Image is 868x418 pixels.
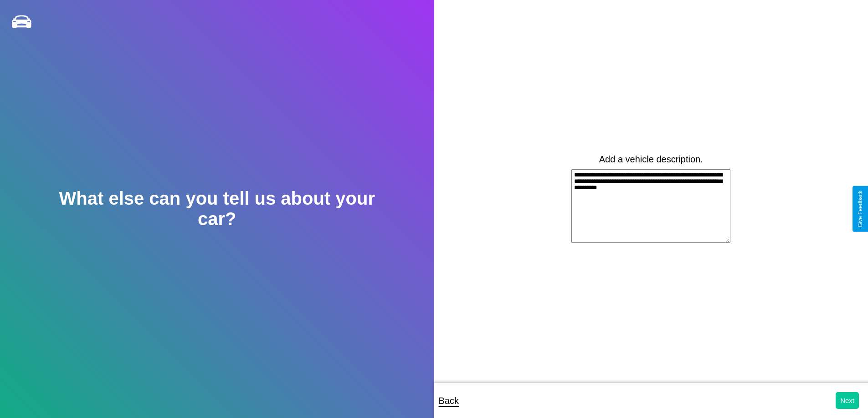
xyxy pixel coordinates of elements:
[439,393,459,409] p: Back
[599,154,703,165] label: Add a vehicle description.
[857,191,863,227] div: Give Feedback
[43,188,390,229] h2: What else can you tell us about your car?
[836,392,859,409] button: Next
